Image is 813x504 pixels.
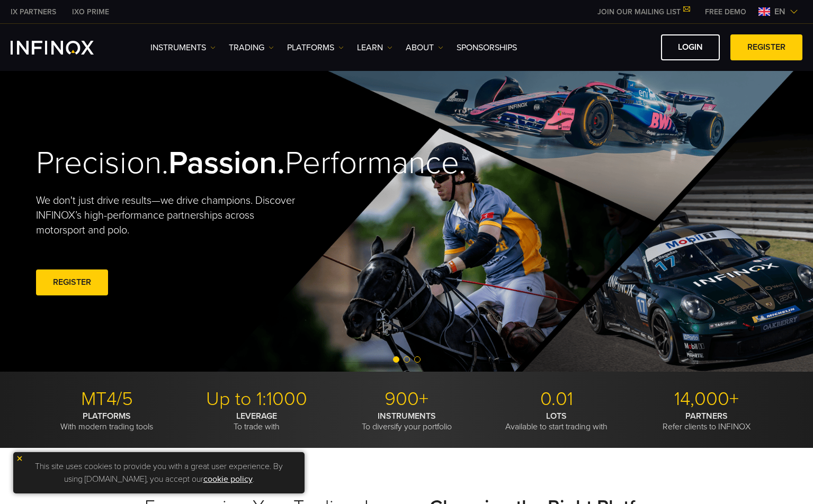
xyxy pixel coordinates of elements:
a: Instruments [150,41,216,54]
a: PLATFORMS [287,41,344,54]
a: ABOUT [406,41,443,54]
a: REGISTER [36,269,108,295]
p: To diversify your portfolio [336,411,478,432]
a: cookie policy [203,474,253,484]
a: JOIN OUR MAILING LIST [589,7,697,16]
a: INFINOX [64,6,117,17]
a: INFINOX [3,6,64,17]
p: Refer clients to INFINOX [636,411,778,432]
a: INFINOX MENU [697,6,754,17]
a: Learn [357,41,392,54]
p: 900+ [336,388,478,411]
a: INFINOX Logo [11,41,119,55]
a: TRADING [229,41,274,54]
strong: LEVERAGE [236,411,277,421]
h2: Precision. Performance. [36,144,370,183]
p: 14,000+ [636,388,778,411]
a: REGISTER [730,34,802,60]
p: To trade with [186,411,328,432]
p: We don't just drive results—we drive champions. Discover INFINOX’s high-performance partnerships ... [36,193,303,238]
img: yellow close icon [16,455,23,462]
a: LOGIN [661,34,720,60]
strong: PARTNERS [685,411,728,421]
p: MT4/5 [36,388,178,411]
strong: LOTS [546,411,567,421]
p: This site uses cookies to provide you with a great user experience. By using [DOMAIN_NAME], you a... [19,457,299,488]
p: 0.01 [486,388,628,411]
p: Available to start trading with [486,411,628,432]
span: Go to slide 2 [404,356,410,363]
strong: Passion. [168,144,285,182]
a: SPONSORSHIPS [457,41,517,54]
strong: PLATFORMS [83,411,131,421]
strong: INSTRUMENTS [378,411,436,421]
p: Up to 1:1000 [186,388,328,411]
span: Go to slide 1 [393,356,399,363]
span: Go to slide 3 [414,356,421,363]
p: With modern trading tools [36,411,178,432]
span: en [770,5,790,18]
